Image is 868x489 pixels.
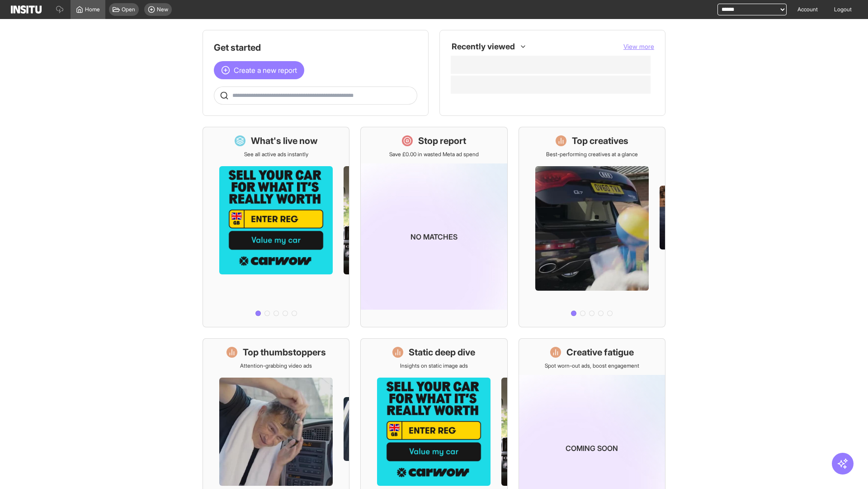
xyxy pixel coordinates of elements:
img: Logo [11,5,42,14]
h1: Top thumbstoppers [243,346,326,359]
span: New [157,6,168,13]
p: No matches [410,231,458,242]
span: View more [623,43,654,50]
h1: What's live now [251,134,318,147]
h1: Stop report [418,134,466,147]
span: Open [122,6,135,13]
a: Top creativesBest-performing creatives at a glance [519,127,665,327]
span: Create a new report [234,65,297,76]
h1: Get started [214,41,417,54]
a: Stop reportSave £0.00 in wasted Meta ad spendNo matches [360,127,507,327]
h1: Top creatives [572,134,628,147]
p: Best-performing creatives at a glance [546,151,638,158]
h1: Static deep dive [409,346,475,359]
button: Create a new report [214,61,304,79]
p: Attention-grabbing video ads [240,362,312,369]
p: See all active ads instantly [244,151,308,158]
span: Home [85,6,100,13]
button: View more [623,42,654,51]
p: Insights on static image ads [400,362,468,369]
img: coming-soon-gradient_kfitwp.png [361,163,507,310]
p: Save £0.00 in wasted Meta ad spend [389,151,479,158]
a: What's live nowSee all active ads instantly [203,127,349,327]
